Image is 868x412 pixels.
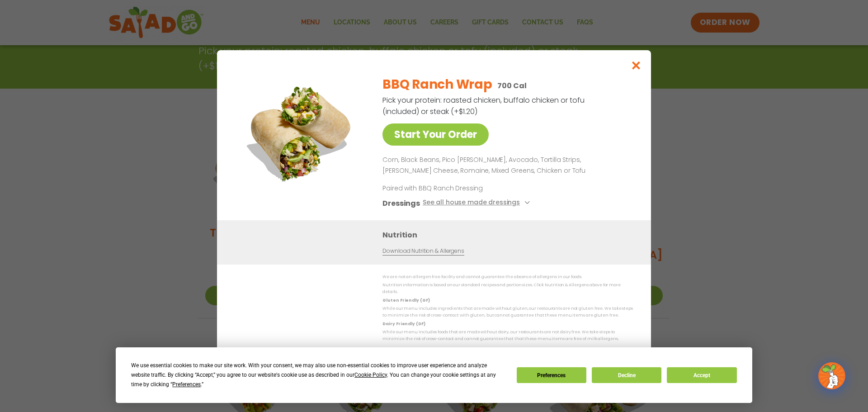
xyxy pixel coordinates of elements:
[382,246,464,255] a: Download Nutrition & Allergens
[382,155,629,176] p: Corn, Black Beans, Pico [PERSON_NAME], Avocado, Tortilla Strips, [PERSON_NAME] Cheese, Romaine, M...
[354,372,387,378] span: Cookie Policy
[592,367,661,383] button: Decline
[382,123,489,146] a: Start Your Order
[382,75,492,94] h2: BBQ Ranch Wrap
[116,347,752,403] div: Cookie Consent Prompt
[382,197,420,208] h3: Dressings
[382,321,425,326] strong: Dairy Friendly (DF)
[667,367,736,383] button: Accept
[131,361,505,389] div: We use essential cookies to make our site work. With your consent, we may also use non-essential ...
[517,367,586,383] button: Preferences
[382,229,637,240] h3: Nutrition
[382,274,633,280] p: We are not an allergen free facility and cannot guarantee the absence of allergens in our foods.
[382,305,633,319] p: While our menu includes ingredients that are made without gluten, our restaurants are not gluten ...
[497,80,526,91] p: 700 Cal
[423,197,533,208] button: See all house made dressings
[622,50,651,81] button: Close modal
[382,282,633,296] p: Nutrition information is based on our standard recipes and portion sizes. Click Nutrition & Aller...
[382,329,633,343] p: While our menu includes foods that are made without dairy, our restaurants are not dairy free. We...
[172,381,201,388] span: Preferences
[819,363,844,388] img: wpChatIcon
[382,183,550,193] p: Paired with BBQ Ranch Dressing
[382,297,429,303] strong: Gluten Friendly (GF)
[382,95,586,117] p: Pick your protein: roasted chicken, buffalo chicken or tofu (included) or steak (+$1.20)
[237,68,364,195] img: Featured product photo for BBQ Ranch Wrap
